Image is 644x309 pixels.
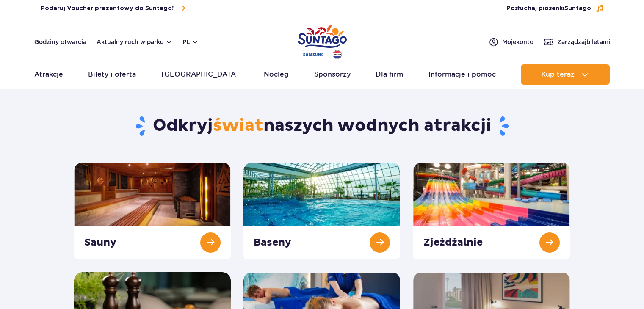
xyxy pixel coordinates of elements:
[506,4,591,13] span: Posłuchaj piosenki
[264,64,289,85] a: Nocleg
[314,64,351,85] a: Sponsorzy
[376,64,403,85] a: Dla firm
[557,38,610,46] span: Zarządzaj biletami
[41,4,174,13] span: Podaruj Voucher prezentowy do Suntago!
[97,39,172,45] button: Aktualny ruch w parku
[544,37,610,47] a: Zarządzajbiletami
[182,38,199,46] button: pl
[541,71,575,78] span: Kup teraz
[88,64,136,85] a: Bilety i oferta
[428,64,496,85] a: Informacje i pomoc
[298,21,347,60] a: Park of Poland
[489,37,533,47] a: Mojekonto
[74,115,570,137] h1: Odkryj naszych wodnych atrakcji
[521,64,610,85] button: Kup teraz
[41,3,185,14] a: Podaruj Voucher prezentowy do Suntago!
[34,38,86,46] a: Godziny otwarcia
[564,6,591,11] span: Suntago
[161,64,239,85] a: [GEOGRAPHIC_DATA]
[34,64,63,85] a: Atrakcje
[502,38,533,46] span: Moje konto
[506,4,604,13] button: Posłuchaj piosenkiSuntago
[213,115,263,136] span: świat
